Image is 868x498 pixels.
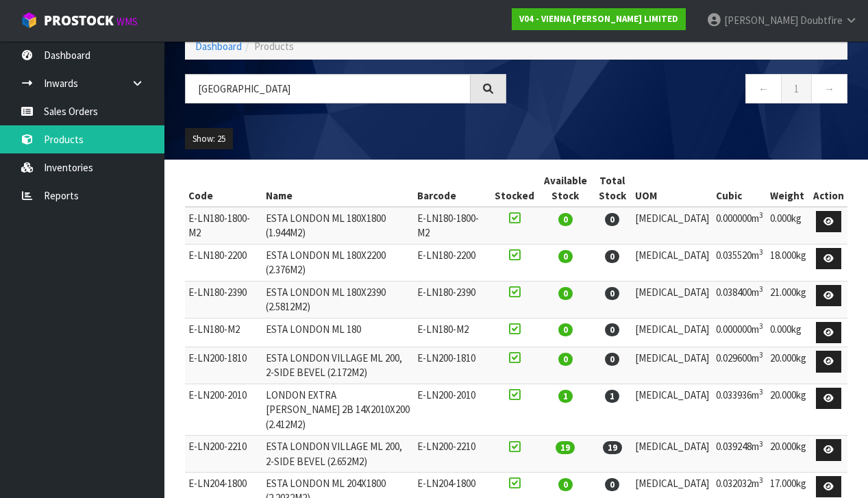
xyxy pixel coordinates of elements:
td: 0.029600m [712,347,767,384]
img: cube-alt.png [21,12,38,29]
td: E-LN200-2010 [185,384,262,435]
span: 1 [558,390,573,403]
span: Doubtfire [800,14,843,27]
sup: 3 [759,210,763,220]
span: 0 [605,323,619,336]
sup: 3 [759,439,763,449]
span: 0 [605,250,619,263]
td: 18.000kg [767,244,810,281]
td: 0.039248m [712,436,767,473]
td: E-LN180-2200 [414,244,491,281]
span: 0 [605,478,619,491]
small: WMS [116,15,138,28]
th: Available Stock [538,170,593,207]
td: 20.000kg [767,384,810,435]
td: LONDON EXTRA [PERSON_NAME] 2B 14X2010X200 (2.412M2) [262,384,414,435]
sup: 3 [759,284,763,294]
span: 0 [558,323,573,336]
td: [MEDICAL_DATA] [632,384,712,435]
th: UOM [632,170,712,207]
td: 0.035520m [712,244,767,281]
span: 19 [556,441,575,454]
td: E-LN180-M2 [185,318,262,347]
td: 0.033936m [712,384,767,435]
th: Barcode [414,170,491,207]
span: 0 [558,213,573,226]
a: → [811,74,847,103]
td: E-LN180-1800-M2 [185,207,262,244]
td: E-LN200-2210 [185,436,262,473]
a: Dashboard [195,40,242,53]
td: 20.000kg [767,436,810,473]
span: 0 [605,353,619,366]
th: Total Stock [593,170,632,207]
td: E-LN180-1800-M2 [414,207,491,244]
span: 0 [558,250,573,263]
td: 0.000000m [712,207,767,244]
span: Products [254,40,294,53]
th: Stocked [491,170,538,207]
td: 0.000kg [767,207,810,244]
td: [MEDICAL_DATA] [632,281,712,318]
td: E-LN180-2200 [185,244,262,281]
td: [MEDICAL_DATA] [632,436,712,473]
td: E-LN200-1810 [414,347,491,384]
sup: 3 [759,387,763,397]
td: E-LN200-1810 [185,347,262,384]
td: [MEDICAL_DATA] [632,347,712,384]
th: Action [810,170,847,207]
span: 0 [558,287,573,300]
td: E-LN180-2390 [414,281,491,318]
td: ESTA LONDON ML 180X2390 (2.5812M2) [262,281,414,318]
td: 0.000kg [767,318,810,347]
td: E-LN180-M2 [414,318,491,347]
span: 0 [605,213,619,226]
span: 0 [558,478,573,491]
td: ESTA LONDON ML 180 [262,318,414,347]
td: ESTA LONDON ML 180X2200 (2.376M2) [262,244,414,281]
td: 21.000kg [767,281,810,318]
td: ESTA LONDON VILLAGE ML 200, 2-SIDE BEVEL (2.652M2) [262,436,414,473]
span: ProStock [44,12,114,29]
td: E-LN200-2210 [414,436,491,473]
sup: 3 [759,475,763,485]
input: Search products [185,74,471,103]
td: E-LN200-2010 [414,384,491,435]
a: 1 [781,74,812,103]
span: 0 [558,353,573,366]
td: [MEDICAL_DATA] [632,207,712,244]
td: [MEDICAL_DATA] [632,318,712,347]
span: 0 [605,287,619,300]
th: Cubic [712,170,767,207]
span: 1 [605,390,619,403]
strong: V04 - VIENNA [PERSON_NAME] LIMITED [519,13,678,25]
td: 20.000kg [767,347,810,384]
nav: Page navigation [527,74,848,108]
sup: 3 [759,247,763,257]
th: Name [262,170,414,207]
th: Weight [767,170,810,207]
button: Show: 25 [185,128,233,150]
sup: 3 [759,321,763,331]
sup: 3 [759,350,763,360]
th: Code [185,170,262,207]
td: [MEDICAL_DATA] [632,244,712,281]
td: 0.000000m [712,318,767,347]
td: 0.038400m [712,281,767,318]
td: E-LN180-2390 [185,281,262,318]
span: 19 [603,441,622,454]
td: ESTA LONDON ML 180X1800 (1.944M2) [262,207,414,244]
a: ← [745,74,782,103]
td: ESTA LONDON VILLAGE ML 200, 2-SIDE BEVEL (2.172M2) [262,347,414,384]
span: [PERSON_NAME] [724,14,798,27]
